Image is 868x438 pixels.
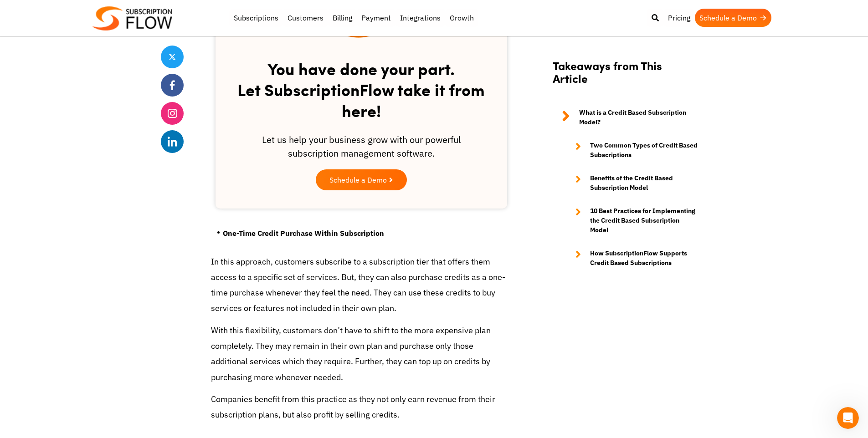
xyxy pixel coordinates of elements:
strong: 10 Best Practices for Implementing the Credit Based Subscription Model [590,206,699,235]
a: Integrations [395,9,445,27]
a: Billing [328,9,357,27]
p: In this approach, customers subscribe to a subscription tier that offers them access to a specifi... [211,254,512,316]
span: Schedule a Demo [329,176,387,183]
a: What is a Credit Based Subscription Model? [553,108,699,127]
strong: One-Time Credit Purchase Within Subscription [223,229,384,238]
p: Companies benefit from this practice as they not only earn revenue from their subscription plans,... [211,392,512,423]
a: Benefits of the Credit Based Subscription Model [566,173,699,193]
a: Schedule a Demo [316,169,407,190]
a: Growth [445,9,478,27]
iframe: Intercom live chat [837,407,859,429]
a: Payment [357,9,395,27]
a: Two Common Types of Credit Based Subscriptions [566,141,699,160]
a: 10 Best Practices for Implementing the Credit Based Subscription Model [566,206,699,235]
strong: How SubscriptionFlow Supports Credit Based Subscriptions [590,249,699,268]
h2: Takeaways from This Article [553,59,699,94]
strong: What is a Credit Based Subscription Model? [579,108,699,127]
p: With this flexibility, customers don’t have to shift to the more expensive plan completely. They ... [211,323,512,385]
a: Pricing [663,9,695,27]
div: Let us help your business grow with our powerful subscription management software. [234,133,489,169]
a: Subscriptions [229,9,283,27]
a: Customers [283,9,328,27]
a: How SubscriptionFlow Supports Credit Based Subscriptions [566,249,699,268]
h2: You have done your part. Let SubscriptionFlow take it from here! [234,49,489,124]
a: Schedule a Demo [695,9,771,27]
strong: Benefits of the Credit Based Subscription Model [590,173,699,193]
strong: Two Common Types of Credit Based Subscriptions [590,141,699,160]
img: Subscriptionflow [92,6,172,31]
